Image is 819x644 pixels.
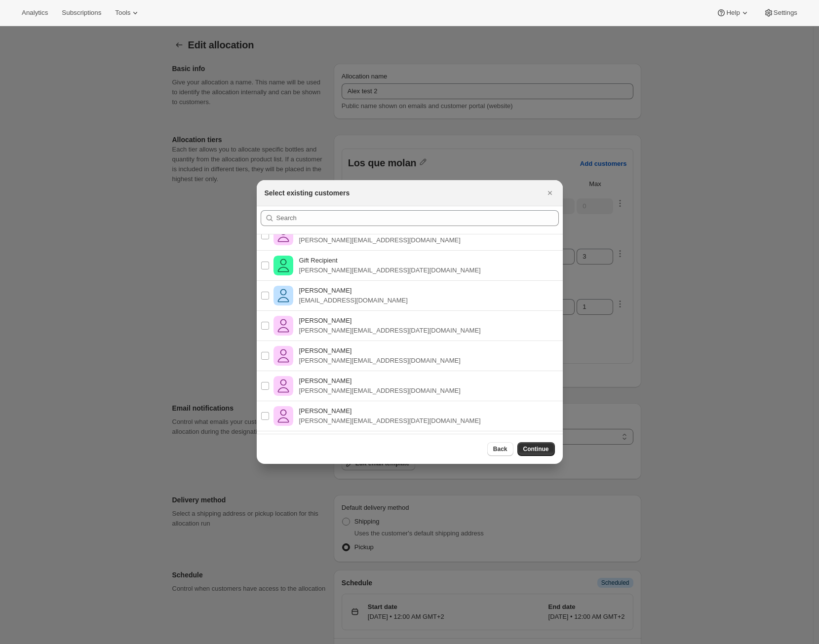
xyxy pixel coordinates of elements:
p: [PERSON_NAME][EMAIL_ADDRESS][DATE][DOMAIN_NAME] [299,265,481,275]
span: Back [493,445,507,453]
p: [PERSON_NAME] [299,316,481,326]
button: Settings [758,6,803,20]
input: Search [276,210,559,226]
p: [PERSON_NAME] [299,406,481,416]
button: Close [543,186,557,200]
button: Help [710,6,755,20]
button: Analytics [16,6,54,20]
span: Help [726,9,740,17]
span: Settings [774,9,797,17]
p: [PERSON_NAME] [299,286,408,296]
p: [PERSON_NAME] [299,376,461,386]
span: Subscriptions [62,9,101,17]
button: Back [487,442,513,456]
p: [PERSON_NAME] [299,346,461,356]
p: [PERSON_NAME][EMAIL_ADDRESS][DATE][DOMAIN_NAME] [299,416,481,426]
p: [PERSON_NAME][EMAIL_ADDRESS][DATE][DOMAIN_NAME] [299,326,481,336]
p: [EMAIL_ADDRESS][DOMAIN_NAME] [299,296,408,305]
p: [PERSON_NAME][EMAIL_ADDRESS][DOMAIN_NAME] [299,235,461,245]
span: Continue [523,445,549,453]
button: Continue [517,442,555,456]
span: Analytics [22,9,48,17]
button: Tools [109,6,146,20]
h2: Select existing customers [265,188,350,198]
p: [PERSON_NAME][EMAIL_ADDRESS][DOMAIN_NAME] [299,386,461,396]
button: Subscriptions [56,6,107,20]
p: Gift Recipient [299,256,481,265]
p: [PERSON_NAME][EMAIL_ADDRESS][DOMAIN_NAME] [299,356,461,366]
span: Tools [115,9,130,17]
